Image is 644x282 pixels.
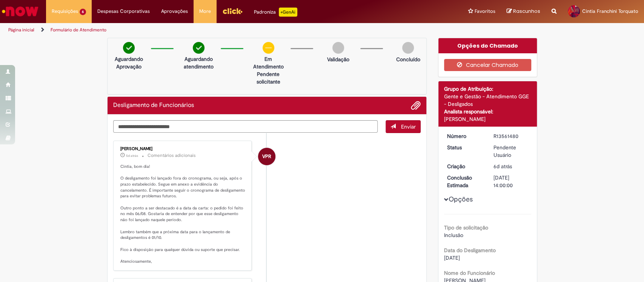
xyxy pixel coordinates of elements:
button: Cancelar Chamado [444,59,531,71]
dt: Criação [441,163,488,170]
span: 6 [80,9,86,15]
img: check-circle-green.png [123,42,135,54]
button: Enviar [386,120,421,133]
dt: Status [441,144,488,151]
span: 6d atrás [493,163,512,170]
p: Aguardando Aprovação [111,55,147,70]
small: Comentários adicionais [148,152,196,159]
span: VPR [262,147,271,166]
time: 25/09/2025 09:13:30 [126,153,138,158]
div: Gente e Gestão - Atendimento GGE - Desligados [444,93,531,108]
p: +GenAi [279,8,297,17]
ul: Trilhas de página [6,23,424,37]
span: More [199,8,211,15]
dt: Conclusão Estimada [441,174,488,189]
span: Despesas Corporativas [97,8,150,15]
time: 24/09/2025 08:27:39 [493,163,512,170]
span: Requisições [52,8,78,15]
span: Cintia Franchini Torquato [582,8,638,14]
button: Adicionar anexos [411,101,421,110]
div: [PERSON_NAME] [444,115,531,123]
div: Grupo de Atribuição: [444,85,531,93]
div: Vanessa Paiva Ribeiro [258,148,275,165]
img: check-circle-green.png [193,42,204,54]
p: Validação [327,56,349,63]
dt: Número [441,132,488,140]
img: ServiceNow [1,4,40,19]
h2: Desligamento de Funcionários Histórico de tíquete [113,102,194,109]
p: Pendente solicitante [250,70,287,85]
a: Formulário de Atendimento [51,27,106,33]
div: R13561480 [493,132,529,140]
div: [DATE] 14:00:00 [493,174,529,189]
div: Padroniza [254,8,297,17]
p: Em Atendimento [250,55,287,70]
span: 5d atrás [126,153,138,158]
img: img-circle-grey.png [332,42,344,54]
span: Aprovações [161,8,188,15]
b: Tipo de solicitação [444,224,488,231]
span: [DATE] [444,254,460,261]
span: Rascunhos [513,8,540,15]
a: Rascunhos [507,8,540,15]
div: Opções do Chamado [438,38,537,53]
b: Data do Desligamento [444,247,496,254]
img: circle-minus.png [263,42,274,54]
p: Cintia, bom dia! O desligamento foi lançado fora do cronograma, ou seja, após o prazo estabelecid... [120,164,246,265]
span: Favoritos [475,8,495,15]
div: [PERSON_NAME] [120,147,246,151]
textarea: Digite sua mensagem aqui... [113,120,378,133]
div: Analista responsável: [444,108,531,115]
div: 24/09/2025 08:27:39 [493,163,529,170]
span: Enviar [401,123,416,130]
a: Página inicial [8,27,34,33]
p: Concluído [396,56,420,63]
p: Aguardando atendimento [180,55,217,70]
b: Nome do Funcionário [444,270,495,276]
div: Pendente Usuário [493,144,529,159]
img: img-circle-grey.png [402,42,414,54]
span: Inclusão [444,232,463,239]
img: click_logo_yellow_360x200.png [222,5,243,17]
